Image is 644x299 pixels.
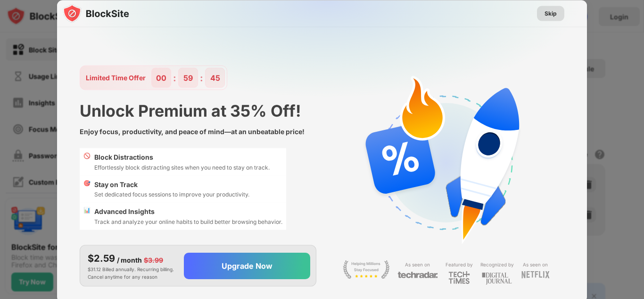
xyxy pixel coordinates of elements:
[343,260,390,279] img: light-stay-focus.svg
[222,261,272,271] div: Upgrade Now
[83,179,91,199] div: 🎯
[144,255,163,265] div: $3.99
[482,271,512,287] img: light-digital-journal.svg
[523,260,548,269] div: As seen on
[117,255,142,265] div: / month
[521,271,550,279] img: light-netflix.svg
[545,9,557,18] div: Skip
[405,260,430,269] div: As seen on
[397,271,438,279] img: light-techradar.svg
[448,271,470,284] img: light-techtimes.svg
[480,260,514,269] div: Recognized by
[94,190,249,199] div: Set dedicated focus sessions to improve your productivity.
[446,260,473,269] div: Featured by
[88,251,115,265] div: $2.59
[94,206,282,217] div: Advanced Insights
[88,251,176,281] div: $31.12 Billed annually. Recurring billing. Cancel anytime for any reason
[83,206,91,226] div: 📊
[94,217,282,226] div: Track and analyze your online habits to build better browsing behavior.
